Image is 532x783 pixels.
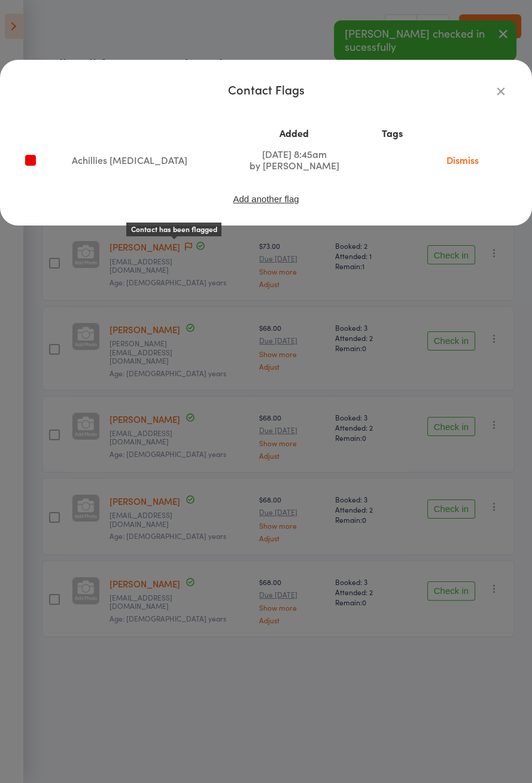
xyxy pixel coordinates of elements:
th: Tags [367,123,417,144]
button: Add another flag [232,194,300,204]
div: Contact Flags [24,84,508,95]
div: Contact has been flagged [126,223,221,236]
th: Added [221,123,367,144]
a: Dismiss this flag [437,153,488,166]
div: Achillies [MEDICAL_DATA] [45,154,214,166]
td: [DATE] 8:45am by [PERSON_NAME] [221,144,367,176]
